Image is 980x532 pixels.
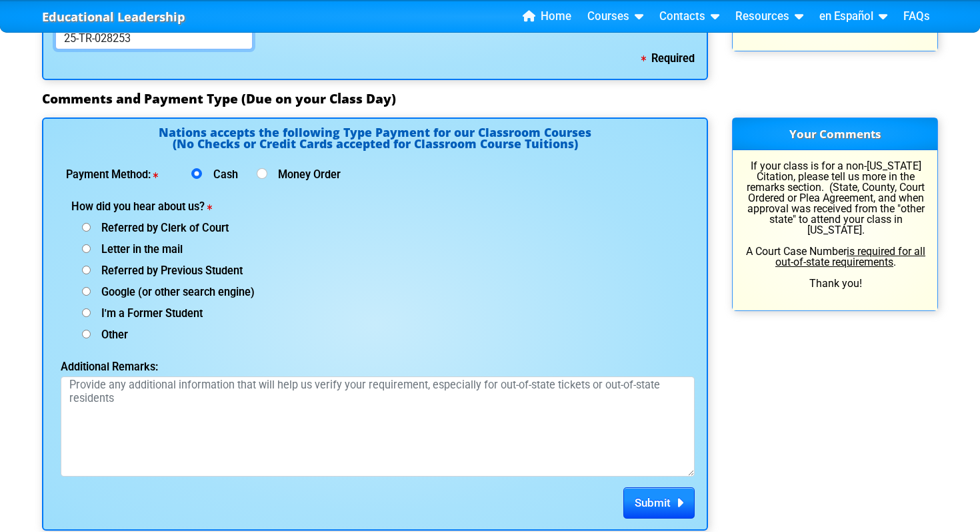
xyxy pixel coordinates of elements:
[745,161,925,289] p: If your class is for a non-[US_STATE] Citation, please tell us more in the remarks section. (Stat...
[517,7,577,27] a: Home
[635,496,671,509] span: Submit
[55,27,253,49] input: 2024-TR-001234
[82,287,91,296] input: Google (or other search engine)
[91,222,229,234] span: Referred by Clerk of Court
[82,244,91,253] input: Letter in the mail
[91,328,128,341] span: Other
[82,308,91,317] input: I'm a Former Student
[91,307,203,320] span: I'm a Former Student
[61,362,219,372] label: Additional Remarks:
[91,264,243,277] span: Referred by Previous Student
[208,170,243,180] label: Cash
[55,127,695,155] h4: Nations accepts the following Type Payment for our Classroom Courses (No Checks or Credit Cards a...
[91,243,183,256] span: Letter in the mail
[273,170,341,180] label: Money Order
[654,7,725,27] a: Contacts
[66,170,173,180] label: Payment Method:
[730,7,809,27] a: Resources
[623,487,695,519] button: Submit
[733,118,937,150] h3: Your Comments
[82,266,91,274] input: Referred by Previous Student
[641,52,695,65] b: Required
[898,7,935,27] a: FAQs
[82,330,91,338] input: Other
[42,91,938,107] h3: Comments and Payment Type (Due on your Class Day)
[71,202,279,212] label: How did you hear about us?
[814,7,893,27] a: en Español
[42,6,185,28] a: Educational Leadership
[775,245,925,268] u: is required for all out-of-state requirements
[582,7,649,27] a: Courses
[82,223,91,232] input: Referred by Clerk of Court
[91,286,255,298] span: Google (or other search engine)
